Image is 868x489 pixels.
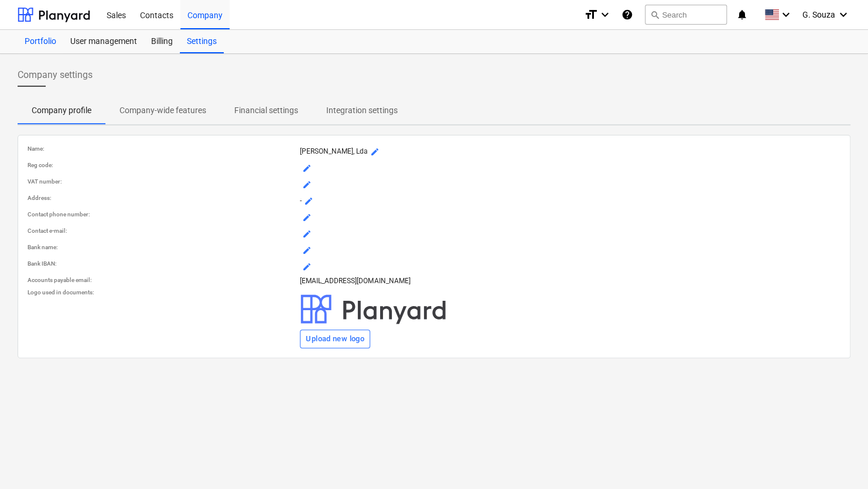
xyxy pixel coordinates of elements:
[650,10,659,19] span: search
[736,8,748,22] i: notifications
[370,147,380,157] span: mode_edit
[302,246,312,255] span: mode_edit
[28,260,295,267] p: Bank IBAN :
[18,68,93,82] span: Company settings
[28,178,295,185] p: VAT number :
[645,5,727,25] button: Search
[300,194,840,208] p: -
[119,104,206,117] p: Company-wide features
[28,276,295,284] p: Accounts payable email :
[28,243,295,251] p: Bank name :
[304,196,313,206] span: mode_edit
[302,180,312,189] span: mode_edit
[302,164,312,173] span: mode_edit
[598,8,612,22] i: keyboard_arrow_down
[28,210,295,218] p: Contact phone number :
[28,227,295,235] p: Contact e-mail :
[836,8,850,22] i: keyboard_arrow_down
[144,30,180,53] a: Billing
[302,262,312,271] span: mode_edit
[302,229,312,239] span: mode_edit
[234,104,298,117] p: Financial settings
[326,104,398,117] p: Integration settings
[28,288,295,296] p: Logo used in documents :
[63,30,144,53] a: User management
[300,276,840,286] p: [EMAIL_ADDRESS][DOMAIN_NAME]
[28,161,295,169] p: Reg code :
[32,104,91,117] p: Company profile
[584,8,598,22] i: format_size
[300,145,840,159] p: [PERSON_NAME], Lda
[180,30,224,53] a: Settings
[621,8,633,22] i: Knowledge base
[809,433,868,489] iframe: Chat Widget
[28,145,295,152] p: Name :
[18,30,63,53] a: Portfolio
[300,330,370,348] button: Upload new logo
[302,213,312,222] span: mode_edit
[306,332,364,346] div: Upload new logo
[779,8,793,22] i: keyboard_arrow_down
[802,10,835,19] span: G. Souza
[28,194,295,202] p: Address :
